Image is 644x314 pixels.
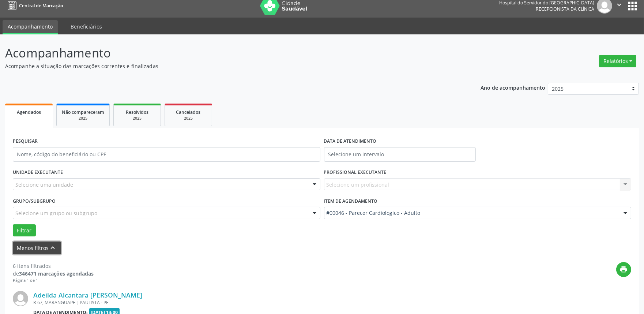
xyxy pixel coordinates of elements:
[13,277,94,284] div: Página 1 de 1
[62,116,104,121] div: 2025
[324,147,476,162] input: Selecione um intervalo
[615,1,623,9] i: 
[15,209,97,217] span: Selecione um grupo ou subgrupo
[13,195,56,207] label: Grupo/Subgrupo
[5,62,449,70] p: Acompanhe a situação das marcações correntes e finalizadas
[126,109,148,115] span: Resolvidos
[324,195,378,207] label: Item de agendamento
[62,109,104,115] span: Não compareceram
[17,109,41,115] span: Agendados
[49,244,57,252] i: keyboard_arrow_up
[15,181,73,188] span: Selecione uma unidade
[19,3,63,9] span: Central de Marcação
[13,147,320,162] input: Nome, código do beneficiário ou CPF
[33,291,142,299] a: Adeilda Alcantara [PERSON_NAME]
[5,44,449,62] p: Acompanhamento
[13,167,63,178] label: UNIDADE EXECUTANTE
[13,270,94,277] div: de
[13,224,36,237] button: Filtrar
[616,262,631,277] button: print
[536,6,594,12] span: Recepcionista da clínica
[19,270,94,277] strong: 346471 marcações agendadas
[65,20,107,33] a: Beneficiários
[324,136,377,147] label: DATA DE ATENDIMENTO
[327,209,617,217] span: #00046 - Parecer Cardiologico - Adulto
[324,167,387,178] label: PROFISSIONAL EXECUTANTE
[33,299,521,306] div: R 67, MARANGUAPE I, PAULISTA - PE
[13,291,28,306] img: img
[3,20,58,34] a: Acompanhamento
[13,262,94,270] div: 6 itens filtrados
[119,116,155,121] div: 2025
[620,265,628,273] i: print
[13,136,38,147] label: PESQUISAR
[176,109,201,115] span: Cancelados
[599,55,636,67] button: Relatórios
[13,242,61,254] button: Menos filtroskeyboard_arrow_up
[481,83,545,92] p: Ano de acompanhamento
[170,116,207,121] div: 2025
